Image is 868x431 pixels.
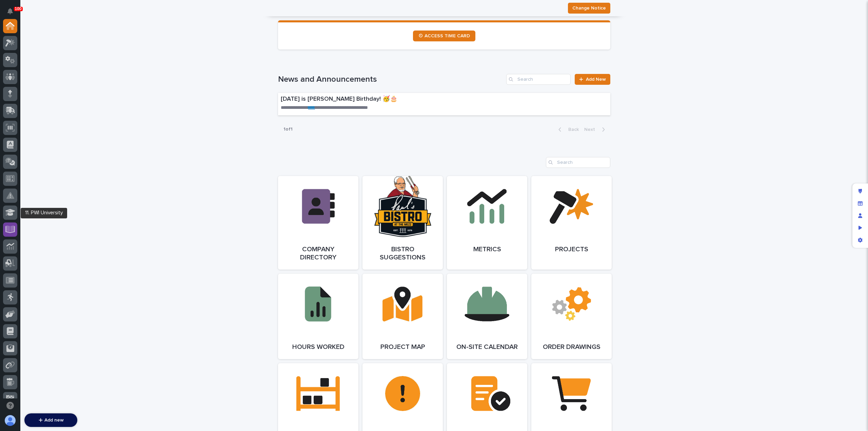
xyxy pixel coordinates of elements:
span: Pylon [67,125,82,131]
input: Search [546,157,610,168]
a: Order Drawings [531,274,612,359]
div: Manage fields and data [854,197,866,210]
img: 1736555164131-43832dd5-751b-4058-ba23-39d91318e5a0 [7,75,19,87]
button: Change Notice [568,3,610,14]
div: Manage users [854,210,866,222]
div: Notifications100 [8,8,17,19]
a: 📖Help Docs [4,106,40,118]
span: Add New [586,77,606,82]
div: Start new chat [23,75,111,82]
p: [DATE] is [PERSON_NAME] Birthday! 🥳🎂 [281,96,505,103]
span: Help Docs [14,109,37,116]
div: Preview as [854,222,866,234]
a: On-Site Calendar [447,274,527,359]
button: Start new chat [115,77,123,85]
p: 100 [15,6,22,11]
a: Metrics [447,176,527,270]
a: Company Directory [278,176,358,270]
div: Edit layout [854,185,866,197]
span: Next [584,127,599,132]
p: Welcome 👋 [7,27,123,38]
div: App settings [854,234,866,246]
div: 🔗 [42,110,48,115]
input: Search [506,74,571,85]
a: Projects [531,176,612,270]
div: We're available if you need us! [23,82,86,87]
button: Back [553,126,581,133]
a: 🔗Onboarding Call [40,106,89,118]
span: Back [564,127,579,132]
p: How can we help? [7,38,123,48]
a: ⏲ ACCESS TIME CARD [413,31,475,41]
span: ⏲ ACCESS TIME CARD [418,34,470,38]
p: 1 of 1 [278,121,298,138]
button: Next [581,126,610,133]
button: users-avatar [3,413,17,428]
a: Add New [575,74,610,85]
button: Notifications [3,4,17,18]
button: Add new [24,413,77,427]
a: Bistro Suggestions [362,176,443,270]
img: Stacker [7,6,20,20]
button: Open support chat [3,398,17,413]
h1: News and Announcements [278,75,504,84]
div: 📖 [7,110,12,115]
a: Hours Worked [278,274,358,359]
span: Change Notice [572,5,606,12]
a: Project Map [362,274,443,359]
span: Onboarding Call [49,109,86,116]
a: Powered byPylon [48,125,82,131]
